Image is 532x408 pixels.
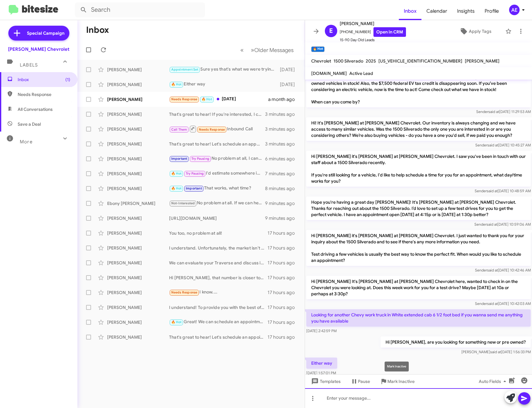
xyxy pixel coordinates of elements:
[385,362,409,371] div: Mark Inactive
[171,186,182,190] span: 🔥 Hot
[169,200,265,207] div: No problem at all. If we can help with anything in the future, please let us know!
[509,5,520,15] div: AE
[107,141,169,147] div: [PERSON_NAME]
[305,376,346,387] button: Templates
[311,46,325,52] small: 🔥 Hot
[107,111,169,117] div: [PERSON_NAME]
[199,128,225,132] span: Needs Response
[107,275,169,281] div: [PERSON_NAME]
[171,97,198,101] span: Needs Response
[475,189,531,193] span: Sender [DATE] 10:48:59 AM
[340,37,406,43] span: 15-90 Day Old Leads
[265,200,300,206] div: 9 minutes ago
[265,156,300,162] div: 6 minutes ago
[268,96,300,102] div: a month ago
[265,111,300,117] div: 3 minutes ago
[268,275,300,281] div: 17 hours ago
[399,2,421,20] span: Inbox
[107,67,169,73] div: [PERSON_NAME]
[169,185,265,192] div: That works, what time?
[171,320,182,324] span: 🔥 Hot
[306,328,337,333] span: [DATE] 2:42:59 PM
[107,215,169,221] div: [PERSON_NAME]
[268,260,300,266] div: 17 hours ago
[169,81,279,88] div: Either way
[169,155,265,162] div: No problem at all, I can send that. Did you end up going to that other dealer with the similar tr...
[27,30,64,36] span: Special Campaign
[75,2,205,17] input: Search
[268,245,300,251] div: 17 hours ago
[171,82,182,86] span: 🔥 Hot
[171,290,198,294] span: Needs Response
[169,215,265,221] div: [URL][DOMAIN_NAME]
[346,376,375,387] button: Pause
[107,319,169,325] div: [PERSON_NAME]
[479,376,508,387] span: Auto Fields
[349,71,373,76] span: Active Lead
[306,371,336,375] span: [DATE] 1:57:01 PM
[107,230,169,236] div: [PERSON_NAME]
[171,171,182,176] span: 🔥 Hot
[169,245,268,251] div: I understand. Unfortunately, the market isn't there for me to offer that amount. Thanks again
[107,289,169,296] div: [PERSON_NAME]
[306,309,531,327] p: Looking for another Chevy work truck in White extended cab 6 1/2 foot bed if you wanna send me an...
[452,2,480,20] a: Insights
[366,58,376,64] span: 2025
[20,62,38,68] span: Labels
[169,275,268,281] div: Hi [PERSON_NAME], that number is closer to what we would end up retailing it for. Thanks for gett...
[202,97,212,101] span: 🔥 Hot
[488,109,499,114] span: said at
[387,376,415,387] span: Mark Inactive
[487,189,498,193] span: said at
[265,185,300,192] div: 8 minutes ago
[268,319,300,325] div: 17 hours ago
[186,186,202,190] span: Important
[306,117,531,141] p: Hi! It's [PERSON_NAME] at [PERSON_NAME] Chevrolet. Our inventory is always changing and we have a...
[306,197,531,220] p: Hope you're having a great day [PERSON_NAME]! It's [PERSON_NAME] at [PERSON_NAME] Chevrolet. Than...
[461,349,531,354] span: [PERSON_NAME] [DATE] 1:56:33 PM
[329,26,333,36] span: E
[268,230,300,236] div: 17 hours ago
[474,222,531,227] span: Sender [DATE] 10:59:06 AM
[340,20,406,27] span: [PERSON_NAME]
[169,334,268,340] div: That's great to hear! Let's schedule an appointment for you to bring in your Mustang for us to ev...
[107,185,169,192] div: [PERSON_NAME]
[381,336,531,348] p: Hi [PERSON_NAME], are you looking for something new or pre owned?
[18,106,53,112] span: All Conversations
[268,304,300,310] div: 17 hours ago
[334,58,363,64] span: 1500 Silverado
[169,260,268,266] div: We can evaluate your Traverse and discuss its current value. Would you like to schedule an appoin...
[265,171,300,177] div: 7 minutes ago
[191,157,209,161] span: Try Pausing
[475,268,531,272] span: Sender [DATE] 10:42:46 AM
[107,96,169,102] div: [PERSON_NAME]
[169,125,265,133] div: Inbound Call
[169,141,265,147] div: That's great to hear! Let's schedule an appointment to discuss the details and assess your Silver...
[169,66,279,73] div: Sure yes that's what we were trying to do. I don't think a 2026 would be in our budget maybe a 20...
[240,46,244,54] span: «
[20,139,33,145] span: More
[358,376,370,387] span: Pause
[237,44,297,56] nav: Page navigation example
[373,27,406,37] a: Open in CRM
[421,2,452,20] a: Calendar
[487,301,498,306] span: said at
[237,44,247,56] button: Previous
[448,26,502,37] button: Apply Tags
[306,276,531,299] p: Hi [PERSON_NAME] It's [PERSON_NAME] at [PERSON_NAME] Chevrolet here, wanted to check in on the Ch...
[18,121,41,127] span: Save a Deal
[169,170,265,177] div: I'd estimate somewhere in the 6-7-8k ballpark pending a physical inspection.
[18,76,70,83] span: Inbox
[86,25,109,35] h1: Inbox
[169,230,268,236] div: You too, no problem at all!
[469,26,491,37] span: Apply Tags
[306,53,531,107] p: Hi [PERSON_NAME], it’s [PERSON_NAME], General Sales Manager at [PERSON_NAME] Chevrolet. Thanks ag...
[340,27,406,37] span: [PHONE_NUMBER]
[171,201,195,205] span: Not-Interested
[475,143,531,147] span: Sender [DATE] 10:45:27 AM
[310,376,341,387] span: Templates
[265,215,300,221] div: 9 minutes ago
[480,2,504,20] a: Profile
[171,67,198,72] span: Appointment Set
